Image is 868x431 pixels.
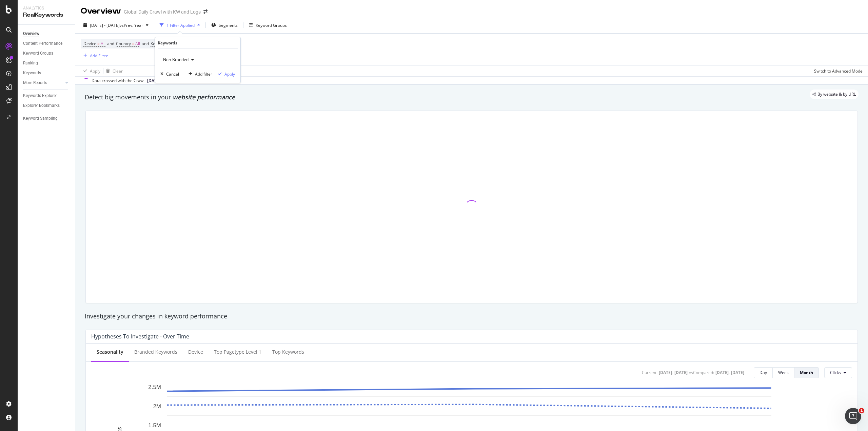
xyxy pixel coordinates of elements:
div: Keyword Sampling [23,115,58,122]
span: Clicks [830,370,841,375]
a: Explorer Bookmarks [23,102,70,109]
a: Overview [23,30,70,37]
div: Overview [23,30,39,37]
button: Add Filter [81,52,108,60]
span: Keywords [151,41,169,46]
text: 2M [153,403,161,409]
div: arrow-right-arrow-left [203,9,208,14]
div: Clear [113,68,123,74]
span: [DATE] - [DATE] [90,22,120,28]
div: Branded Keywords [134,349,177,355]
span: 1 [859,408,864,413]
span: Country [116,41,131,46]
span: and [107,41,114,46]
button: Non-Branded [160,54,197,65]
a: Keywords [23,70,70,77]
div: Global Daily Crawl with KW and Logs [124,8,201,15]
a: Keyword Groups [23,50,70,57]
button: Clicks [824,367,852,378]
div: Device [188,349,203,355]
text: 1.5M [148,422,161,429]
div: legacy label [810,90,859,99]
div: Ranking [23,60,38,67]
div: Add filter [195,71,212,77]
span: By website & by URL [817,92,856,96]
div: Hypotheses to Investigate - Over Time [91,333,189,340]
button: Clear [103,65,123,76]
div: Keywords [158,40,177,46]
span: All [101,39,105,48]
div: [DATE] - [DATE] [659,370,688,375]
div: Investigate your changes in keyword performance [85,312,859,321]
a: Ranking [23,60,70,67]
a: Keywords Explorer [23,92,70,99]
div: Keyword Groups [23,50,53,57]
a: Content Performance [23,40,70,47]
div: 1 Filter Applied [166,22,195,28]
text: 2.5M [148,384,161,390]
span: Device [83,41,96,46]
div: Add Filter [90,53,108,59]
button: [DATE] [144,77,169,85]
span: = [97,41,100,46]
div: Analytics [23,5,70,11]
button: Keyword Groups [246,20,290,31]
a: More Reports [23,79,63,86]
div: RealKeywords [23,11,70,19]
div: vs Compared : [689,370,714,375]
div: Apply [90,68,100,74]
span: and [142,41,149,46]
div: [DATE] - [DATE] [715,370,744,375]
div: Current: [642,370,657,375]
div: Switch to Advanced Mode [814,68,863,74]
div: Top Keywords [272,349,304,355]
div: More Reports [23,79,47,86]
button: Segments [209,20,240,31]
iframe: Intercom live chat [845,408,861,424]
div: Top pagetype Level 1 [214,349,261,355]
span: Segments [219,22,238,28]
button: Month [794,367,819,378]
span: vs Prev. Year [120,22,143,28]
button: [DATE] - [DATE]vsPrev. Year [81,20,151,31]
button: Day [754,367,773,378]
span: All [135,39,140,48]
div: Content Performance [23,40,62,47]
span: 2024 Dec. 1st [147,78,160,84]
div: Keywords Explorer [23,92,57,99]
span: Non-Branded [160,57,189,62]
div: Explorer Bookmarks [23,102,60,109]
div: Data crossed with the Crawl [92,78,144,84]
div: Keyword Groups [256,22,287,28]
div: Keywords [23,70,41,77]
div: Week [778,370,789,375]
button: 1 Filter Applied [157,20,203,31]
button: Cancel [158,71,179,77]
div: Cancel [166,71,179,77]
div: Apply [224,71,235,77]
button: Apply [215,71,235,77]
span: = [132,41,134,46]
button: Apply [81,65,100,76]
div: Seasonality [97,349,123,355]
button: Add filter [186,71,212,77]
a: Keyword Sampling [23,115,70,122]
div: Month [800,370,813,375]
div: Day [759,370,767,375]
button: Switch to Advanced Mode [811,65,863,76]
div: Overview [81,5,121,17]
button: Week [773,367,794,378]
